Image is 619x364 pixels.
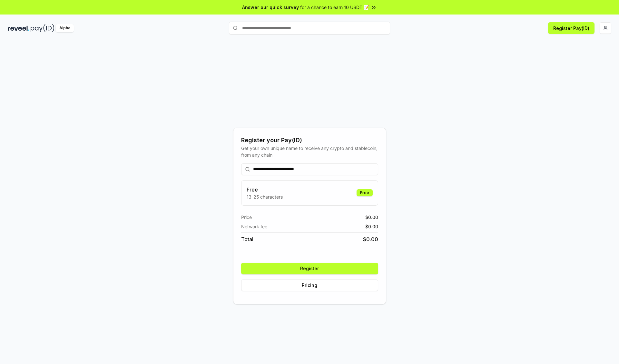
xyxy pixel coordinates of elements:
[365,223,378,230] span: $ 0.00
[241,263,378,274] button: Register
[548,22,594,34] button: Register Pay(ID)
[8,24,29,32] img: reveel_dark
[363,235,378,243] span: $ 0.00
[247,186,283,193] h3: Free
[357,189,373,196] div: Free
[242,4,299,11] span: Answer our quick survey
[241,280,378,291] button: Pricing
[241,235,253,243] span: Total
[31,24,54,32] img: pay_id
[241,136,378,145] div: Register your Pay(ID)
[56,24,74,32] div: Alpha
[241,223,267,230] span: Network fee
[241,214,252,221] span: Price
[241,145,378,158] div: Get your own unique name to receive any crypto and stablecoin, from any chain
[300,4,369,11] span: for a chance to earn 10 USDT 📝
[247,193,283,200] p: 13-25 characters
[365,214,378,221] span: $ 0.00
